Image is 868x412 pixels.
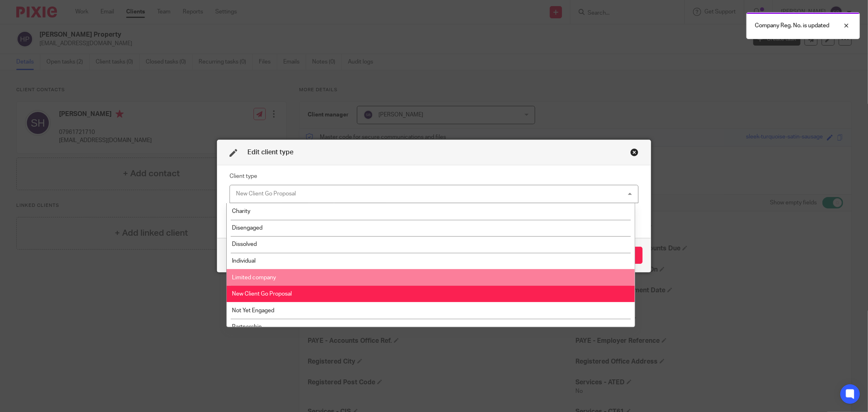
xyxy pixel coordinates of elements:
[232,275,276,281] span: Limited company
[247,149,293,156] span: Edit client type
[236,191,296,197] div: New Client Go Proposal
[232,324,262,330] span: Partnership
[232,208,250,214] span: Charity
[232,225,262,231] span: Disengaged
[232,241,257,247] span: Dissolved
[232,258,256,264] span: Individual
[230,172,257,180] label: Client type
[232,308,274,313] span: Not Yet Engaged
[755,22,829,30] p: Company Reg. No. is updated
[630,148,638,156] div: Close this dialog window
[232,291,292,297] span: New Client Go Proposal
